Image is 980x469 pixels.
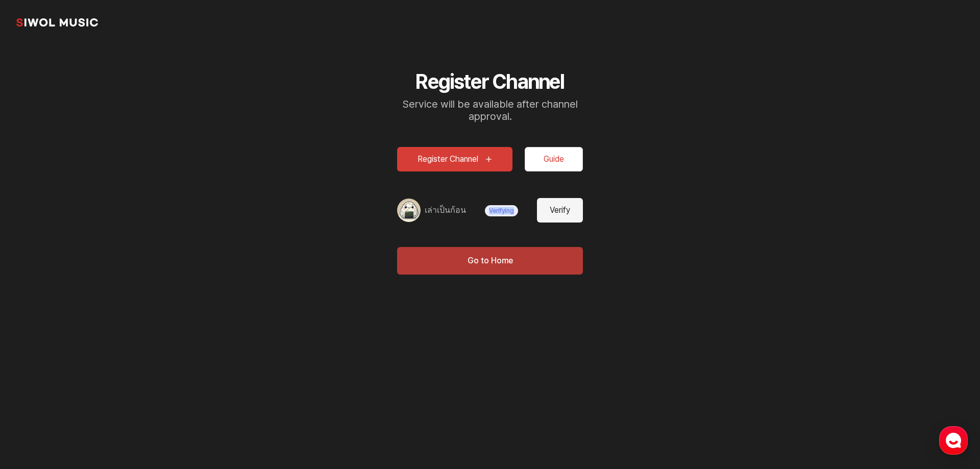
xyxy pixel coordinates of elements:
button: Guide [525,147,583,171]
h2: Register Channel [397,69,583,94]
a: เล่าเป็นก้อน [425,204,466,216]
a: Messages [67,324,132,349]
button: Register Channel [397,147,512,171]
span: Messages [85,339,115,348]
span: Verifying [485,205,518,216]
a: Settings [132,324,196,349]
p: Service will be available after channel approval. [397,98,583,122]
a: Home [3,324,67,349]
span: Home [26,339,44,347]
button: Verify [537,198,583,223]
span: Settings [151,339,176,347]
button: Go to Home [397,247,583,275]
img: 채널 프로필 이미지 [397,199,421,222]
